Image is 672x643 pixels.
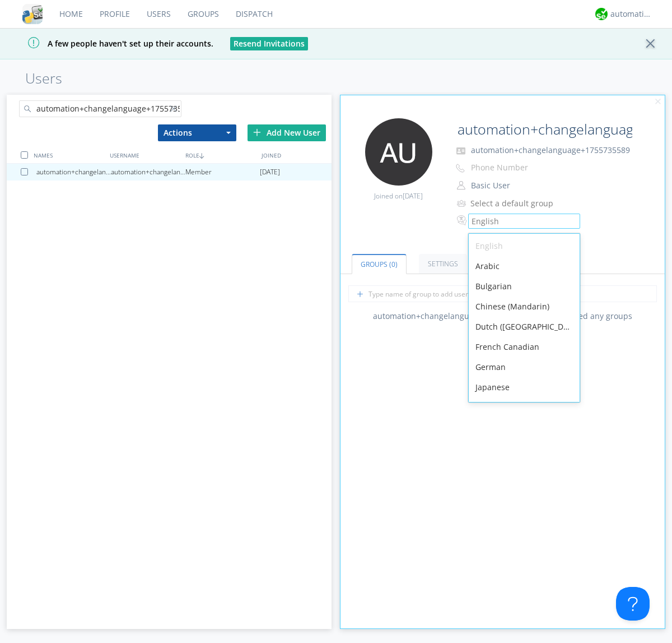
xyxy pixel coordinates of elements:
div: German [469,357,580,377]
input: Search users [19,100,181,117]
div: Member [185,164,260,181]
div: Bulgarian [469,276,580,297]
img: In groups with Translation enabled, this user's messages will be automatically translated to and ... [457,214,468,227]
div: Arabic [469,256,580,276]
div: Add New User [248,124,326,141]
input: Type name of group to add user to [348,285,657,302]
button: Resend Invitations [230,37,308,50]
button: Actions [158,124,236,141]
div: JOINED [259,147,334,163]
iframe: Toggle Customer Support [616,587,650,621]
span: automation+changelanguage+1755735589 [471,145,630,155]
div: automation+changelanguage+1755735589 [111,164,185,181]
div: French Canadian [469,337,580,357]
span: Joined on [374,191,423,201]
div: automation+atlas [610,8,652,20]
img: cancel.svg [654,98,662,106]
div: automation+changelanguage+1755735589 [36,164,111,181]
div: English [472,216,564,227]
img: 373638.png [365,118,432,186]
img: cddb5a64eb264b2086981ab96f4c1ba7 [22,4,43,24]
input: Name [453,118,634,141]
img: person-outline.svg [457,181,465,190]
a: Settings [419,254,467,274]
div: Dutch ([GEOGRAPHIC_DATA]) [469,317,580,337]
span: [DATE] [260,164,280,181]
img: plus.svg [253,128,261,136]
div: [DEMOGRAPHIC_DATA] [469,397,580,418]
div: NAMES [31,147,106,163]
div: ROLE [183,147,258,163]
img: icon-alert-users-thin-outline.svg [457,196,468,211]
div: USERNAME [107,147,183,163]
div: Select a default group [470,198,564,209]
img: phone-outline.svg [456,164,465,173]
a: Groups (0) [352,254,407,274]
div: Japanese [469,377,580,397]
img: d2d01cd9b4174d08988066c6d424eccd [595,8,608,20]
div: English [469,236,580,256]
span: A few people haven't set up their accounts. [8,38,213,49]
a: automation+changelanguage+1755735589automation+changelanguage+1755735589Member[DATE] [7,164,332,181]
span: [DATE] [403,191,423,201]
div: Chinese (Mandarin) [469,297,580,317]
div: automation+changelanguage+1755735589 has not joined any groups [340,311,665,322]
button: Basic User [467,178,579,193]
